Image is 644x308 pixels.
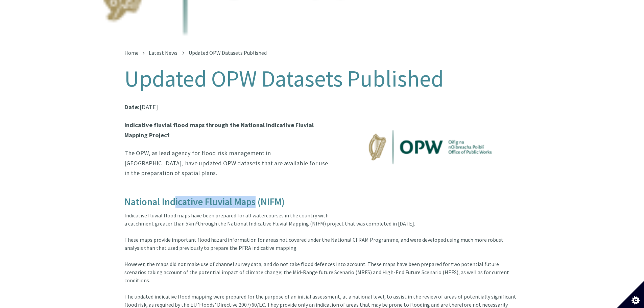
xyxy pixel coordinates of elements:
span: Updated OPW Datasets Published [189,49,267,56]
h4: National Indicative Fluvial Maps (NIFM) [124,186,520,208]
p: [DATE] [124,102,520,112]
strong: Indicative fluvial flood maps through the National Indicative Fluvial Mapping Project [124,121,314,139]
button: Set cookie preferences [617,281,644,308]
a: Latest News [149,49,177,56]
a: Home [124,49,139,56]
p: The OPW, as lead agency for flood risk management in [GEOGRAPHIC_DATA], have updated OPW datasets... [124,148,520,178]
strong: Date: [124,103,140,111]
sup: 2 [196,219,198,224]
h1: Updated OPW Datasets Published [124,66,520,91]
